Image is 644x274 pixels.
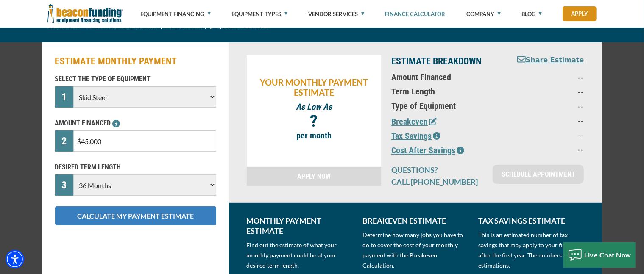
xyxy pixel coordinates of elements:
[251,102,377,112] p: As Low As
[391,115,437,128] button: Breakeven
[585,251,632,259] span: Live Chat Now
[55,174,74,196] div: 3
[510,101,584,111] p: --
[478,216,584,226] p: TAX SAVINGS ESTIMATE
[362,230,468,271] p: Determine how many jobs you have to do to cover the cost of your monthly payment with the Breakev...
[251,116,377,126] p: ?
[391,55,499,68] p: ESTIMATE BREAKDOWN
[510,86,584,97] p: --
[55,74,216,84] p: SELECT THE TYPE OF EQUIPMENT
[478,230,584,271] p: This is an estimated number of tax savings that may apply to your financing after the first year....
[55,118,216,128] p: AMOUNT FINANCED
[73,130,216,152] input: $
[391,86,499,97] p: Term Length
[510,144,584,154] p: --
[362,216,468,226] p: BREAKEVEN ESTIMATE
[391,72,499,82] p: Amount Financed
[563,242,636,268] button: Live Chat Now
[251,130,377,141] p: per month
[247,216,352,236] p: MONTHLY PAYMENT ESTIMATE
[247,167,382,186] a: APPLY NOW
[391,101,499,111] p: Type of Equipment
[6,250,24,268] div: Accessibility Menu
[391,177,482,187] p: CALL [PHONE_NUMBER]
[247,240,352,271] p: Find out the estimate of what your monthly payment could be at your desired term length.
[391,144,464,157] button: Cost After Savings
[510,115,584,125] p: --
[391,165,482,175] p: QUESTIONS?
[563,6,597,21] a: Apply
[55,130,74,152] div: 2
[493,165,584,184] a: SCHEDULE APPOINTMENT
[55,206,216,225] button: CALCULATE MY PAYMENT ESTIMATE
[55,55,216,68] h2: ESTIMATE MONTHLY PAYMENT
[517,55,584,66] button: Share Estimate
[251,77,377,97] p: YOUR MONTHLY PAYMENT ESTIMATE
[510,72,584,82] p: --
[55,162,216,172] p: DESIRED TERM LENGTH
[55,86,74,108] div: 1
[510,130,584,140] p: --
[391,130,440,142] button: Tax Savings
